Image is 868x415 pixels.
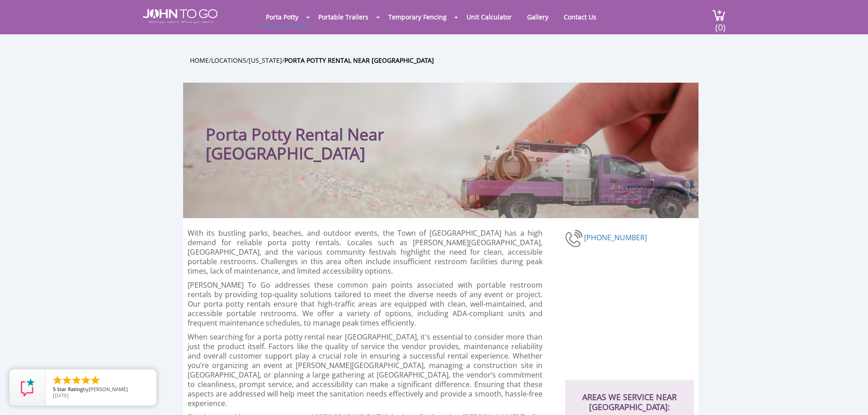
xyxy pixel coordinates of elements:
[90,375,101,386] li: 
[53,386,56,392] span: 5
[53,387,149,393] span: by
[80,375,91,386] li: 
[89,386,128,392] span: [PERSON_NAME]
[557,8,603,26] a: Contact Us
[190,55,705,65] ul: / / /
[565,228,584,248] img: phone-number
[190,56,209,65] a: Home
[584,232,647,242] a: [PHONE_NUMBER]
[53,392,69,399] span: [DATE]
[206,101,497,163] h1: Porta Potty Rental Near [GEOGRAPHIC_DATA]
[71,375,82,386] li: 
[311,8,375,26] a: Portable Trailers
[715,14,726,33] span: (0)
[211,56,246,65] a: Locations
[284,56,434,65] a: Porta Potty Rental Near [GEOGRAPHIC_DATA]
[460,8,519,26] a: Unit Calculator
[61,375,72,386] li: 
[574,380,685,412] h2: AREAS WE SERVICE NEAR [GEOGRAPHIC_DATA]:
[259,8,305,26] a: Porta Potty
[520,8,555,26] a: Gallery
[188,228,542,276] p: With its bustling parks, beaches, and outdoor events, the Town of [GEOGRAPHIC_DATA] has a high de...
[19,378,37,396] img: Review Rating
[143,9,217,23] img: JOHN to go
[382,8,453,26] a: Temporary Fencing
[249,56,282,65] a: [US_STATE]
[188,280,542,328] p: [PERSON_NAME] To Go addresses these common pain points associated with portable restroom rentals ...
[188,332,542,408] p: When searching for a porta potty rental near [GEOGRAPHIC_DATA], it's essential to consider more t...
[450,134,694,218] img: Truck
[57,386,83,392] span: Star Rating
[52,375,63,386] li: 
[832,379,868,415] button: Live Chat
[712,9,726,21] img: cart a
